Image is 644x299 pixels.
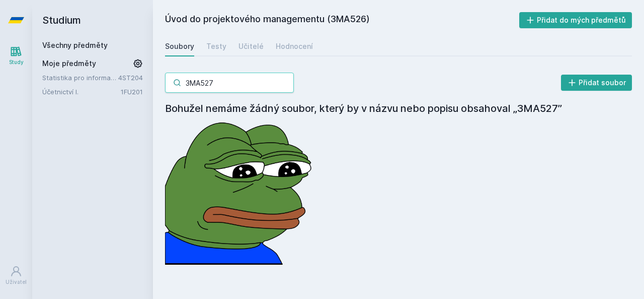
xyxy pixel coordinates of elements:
div: Testy [206,41,226,51]
div: Učitelé [238,41,264,51]
button: Přidat soubor [561,75,632,91]
div: Soubory [165,41,194,51]
div: Uživatel [6,278,27,286]
a: Učitelé [238,36,264,56]
a: Soubory [165,36,194,56]
a: 4ST204 [118,74,143,82]
h2: Úvod do projektového managementu (3MA526) [165,12,519,28]
a: 1FU201 [121,88,143,96]
img: error_picture.png [165,116,316,265]
div: Study [9,58,24,66]
a: Všechny předměty [42,41,108,49]
a: Statistika pro informatiky [42,73,118,83]
a: Účetnictví I. [42,87,121,97]
h4: Bohužel nemáme žádný soubor, který by v názvu nebo popisu obsahoval „3MA527” [165,101,632,116]
div: Hodnocení [276,41,313,51]
a: Uživatel [2,260,30,291]
a: Testy [206,36,226,56]
a: Study [2,40,30,71]
span: Moje předměty [42,58,96,69]
button: Přidat do mých předmětů [519,12,632,28]
a: Hodnocení [276,36,313,56]
input: Hledej soubor [165,73,294,93]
